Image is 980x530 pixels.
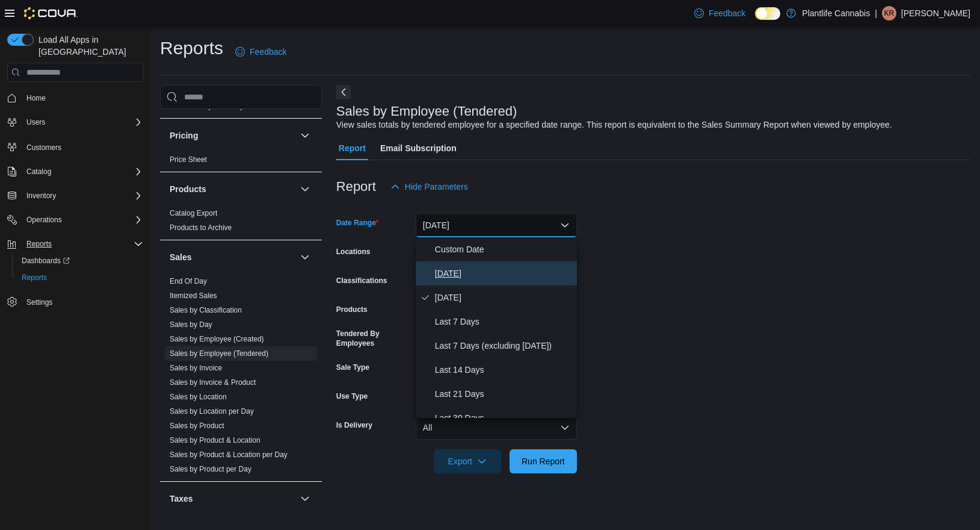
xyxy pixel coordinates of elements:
button: Products [298,182,312,196]
label: Is Delivery [336,420,372,430]
button: Pricing [298,128,312,143]
span: Catalog Export [170,208,217,218]
h3: Taxes [170,493,193,505]
span: Inventory [22,189,143,203]
label: Use Type [336,391,368,401]
button: Pricing [170,129,295,142]
span: Last 21 Days [435,387,572,401]
h3: Sales [170,251,192,263]
img: Cova [24,7,78,19]
span: Reports [17,270,143,285]
nav: Complex example [7,84,143,342]
label: Classifications [336,276,387,285]
span: Products to Archive [170,223,232,232]
span: Sales by Employee (Created) [170,334,264,344]
span: Sales by Day [170,320,212,329]
a: Sales by Product & Location per Day [170,450,288,459]
a: Catalog Export [170,209,217,217]
button: Catalog [2,163,148,180]
a: Dashboards [12,252,148,269]
span: Dashboards [17,254,143,268]
button: Users [22,115,50,129]
button: Export [434,449,501,473]
button: Reports [2,235,148,252]
div: Pricing [160,152,322,172]
span: Operations [22,213,143,227]
span: KR [884,6,895,20]
a: Itemized Sales [170,291,217,300]
span: Sales by Employee (Tendered) [170,349,268,358]
a: Sales by Product per Day [170,465,251,473]
span: Settings [26,298,52,307]
a: Price Sheet [170,155,207,164]
button: Reports [12,269,148,286]
label: Tendered By Employees [336,329,411,348]
button: Inventory [2,187,148,204]
button: Operations [2,211,148,228]
span: Feedback [250,46,286,58]
a: Sales by Employee (Tendered) [170,349,268,358]
input: Dark Mode [755,7,780,20]
a: End Of Day [170,277,207,285]
span: Sales by Product per Day [170,464,251,474]
a: Sales by Location [170,393,227,401]
button: Users [2,114,148,131]
p: [PERSON_NAME] [901,6,970,20]
span: Sales by Product [170,421,224,431]
span: Last 30 Days [435,411,572,425]
span: Reports [22,273,47,282]
a: Sales by Classification [170,306,242,314]
span: Customers [22,139,143,154]
span: Dark Mode [755,20,756,20]
button: Products [170,183,295,195]
h1: Reports [160,36,223,60]
span: End Of Day [170,276,207,286]
a: Reports [17,270,52,285]
div: Kayden Richardson [882,6,896,20]
span: Report [339,136,366,160]
span: Custom Date [435,242,572,257]
span: Sales by Invoice [170,363,222,373]
span: Users [26,117,45,127]
span: [DATE] [435,290,572,305]
span: Customers [26,143,61,152]
span: Reports [26,239,52,249]
span: Settings [22,295,143,310]
span: Sales by Product & Location per Day [170,450,288,460]
span: Sales by Classification [170,305,242,315]
button: Home [2,89,148,107]
span: Sales by Product & Location [170,435,260,445]
button: Taxes [298,491,312,506]
button: Next [336,85,351,99]
span: Home [26,93,46,103]
button: Catalog [22,164,56,179]
label: Sale Type [336,363,369,372]
a: Feedback [689,1,750,25]
button: Customers [2,138,148,155]
button: Reports [22,237,57,251]
a: Dashboards [17,254,75,268]
div: View sales totals by tendered employee for a specified date range. This report is equivalent to t... [336,119,892,131]
a: Sales by Invoice & Product [170,378,256,387]
div: Sales [160,274,322,481]
span: Last 7 Days [435,314,572,329]
span: Load All Apps in [GEOGRAPHIC_DATA] [34,34,143,58]
button: Settings [2,293,148,311]
span: Email Subscription [380,136,457,160]
a: Products to Archive [170,223,232,232]
span: Dashboards [22,256,70,266]
button: [DATE] [416,213,577,237]
span: Hide Parameters [405,181,468,193]
span: Last 14 Days [435,363,572,377]
a: Sales by Location per Day [170,407,254,416]
label: Products [336,305,368,314]
span: Catalog [26,167,51,176]
span: Home [22,90,143,105]
span: Price Sheet [170,155,207,164]
a: Sales by Employee (Created) [170,335,264,343]
span: Sales by Invoice & Product [170,378,256,387]
span: Catalog [22,164,143,179]
a: Settings [22,295,57,310]
span: Feedback [709,7,745,19]
button: Inventory [22,189,61,203]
